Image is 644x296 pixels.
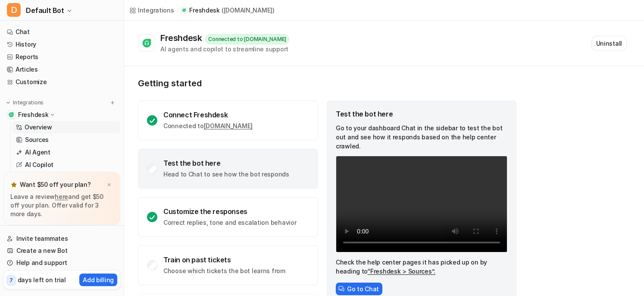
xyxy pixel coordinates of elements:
[9,277,13,284] p: 7
[26,4,64,16] span: Default Bot
[338,286,344,292] img: ChatIcon
[163,122,253,130] p: Connected to
[336,110,507,118] div: Test the bot here
[13,146,120,158] a: AI Agent
[25,148,50,157] p: AI Agent
[3,257,120,269] a: Help and support
[10,181,17,188] img: star
[163,218,296,227] p: Correct replies, tone and escalation behavior
[13,134,120,146] a: Sources
[160,44,289,54] div: AI agents and copilot to streamline support
[109,100,116,106] img: menu_add.svg
[13,121,120,133] a: Overview
[163,255,285,264] div: Train on past tickets
[3,38,120,50] a: History
[106,182,112,188] img: x
[5,100,11,106] img: expand menu
[3,63,120,76] a: Articles
[204,122,253,129] a: [DOMAIN_NAME]
[3,76,120,88] a: Customize
[9,112,14,117] img: Freshdesk
[3,245,120,257] a: Create a new Bot
[25,135,49,144] p: Sources
[3,51,120,63] a: Reports
[163,159,289,167] div: Test the bot here
[591,36,627,51] button: Uninstall
[18,275,66,284] p: days left on trial
[25,161,53,169] p: AI Copilot
[25,123,52,132] p: Overview
[13,99,44,106] p: Integrations
[163,170,289,179] p: Head to Chat to see how the bot responds
[138,6,174,15] div: Integrations
[129,6,174,15] a: Integrations
[18,110,48,119] p: Freshdesk
[177,6,178,14] span: /
[3,98,46,107] button: Integrations
[222,6,275,15] p: ( [DOMAIN_NAME] )
[336,156,507,252] video: Your browser does not support the video tag.
[3,233,120,245] a: Invite teammates
[336,283,382,295] button: Go to Chat
[367,268,435,275] a: “Freshdesk > Sources”.
[163,207,296,216] div: Customize the responses
[20,180,91,189] p: Want $50 off your plan?
[189,6,219,15] p: Freshdesk
[3,26,120,38] a: Chat
[10,192,113,218] p: Leave a review and get $50 off your plan. Offer valid for 3 more days.
[138,78,517,88] p: Getting started
[205,34,289,44] div: Connected to [DOMAIN_NAME]
[336,258,507,276] p: Check the help center pages it has picked up on by heading to
[55,193,68,200] a: here
[163,110,253,119] div: Connect Freshdesk
[336,123,507,151] p: Go to your dashboard Chat in the sidebar to test the bot out and see how it responds based on the...
[13,159,120,171] a: AI Copilot
[181,6,274,15] a: Freshdesk([DOMAIN_NAME])
[7,3,21,17] span: D
[163,267,285,275] p: Choose which tickets the bot learns from
[160,33,205,43] div: Freshdesk
[79,274,117,286] button: Add billing
[83,275,114,284] p: Add billing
